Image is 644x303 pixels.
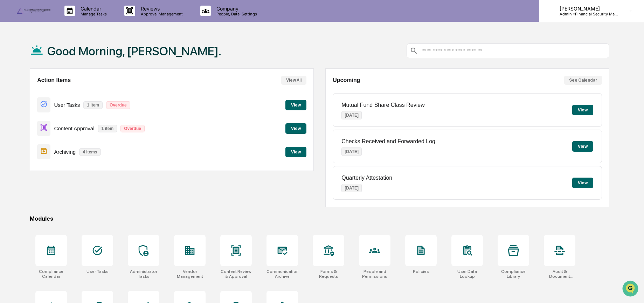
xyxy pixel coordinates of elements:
[572,141,593,152] button: View
[285,123,306,134] button: View
[572,178,593,188] button: View
[281,76,306,85] button: View All
[285,148,306,155] a: View
[4,99,47,111] a: 🔎Data Lookup
[341,111,362,119] p: [DATE]
[7,15,127,26] p: How can we help?
[135,12,186,16] p: Approval Management
[75,12,110,16] p: Manage Tasks
[24,54,115,61] div: Start new chat
[341,175,392,181] p: Quarterly Attestation
[211,6,261,12] p: Company
[48,85,90,98] a: 🗄️Attestations
[79,148,101,156] p: 4 items
[7,54,20,66] img: 1746055101610-c473b297-6a78-478c-a979-82029cc54cd1
[572,105,593,115] button: View
[14,102,44,109] span: Data Lookup
[554,6,619,12] p: [PERSON_NAME]
[341,138,435,145] p: Checks Received and Forwarded Log
[119,56,127,64] button: Start new chat
[498,269,529,279] div: Compliance Library
[17,8,50,14] img: logo
[554,12,619,16] p: Admin • Financial Security Management
[35,269,67,279] div: Compliance Calendar
[54,149,76,155] p: Archiving
[211,12,261,16] p: People, Data, Settings
[14,88,45,95] span: Preclearance
[86,269,109,274] div: User Tasks
[285,100,306,110] button: View
[4,85,48,98] a: 🖐️Preclearance
[341,147,362,156] p: [DATE]
[58,88,87,95] span: Attestations
[49,118,85,124] a: Powered byPylon
[98,125,117,132] p: 1 item
[333,77,360,83] h2: Upcoming
[564,76,602,85] button: See Calendar
[451,269,483,279] div: User Data Lookup
[359,269,390,279] div: People and Permissions
[30,215,609,222] div: Modules
[47,44,221,58] h1: Good Morning, [PERSON_NAME].
[313,269,344,279] div: Forms & Requests
[622,280,640,299] iframe: Open customer support
[128,269,159,279] div: Administrator Tasks
[54,125,94,131] p: Content Approval
[75,6,110,12] p: Calendar
[285,101,306,108] a: View
[285,147,306,157] button: View
[120,125,145,132] p: Overdue
[37,77,71,83] h2: Action Items
[7,102,13,108] div: 🔎
[51,89,56,95] div: 🗄️
[106,101,130,109] p: Overdue
[266,269,298,279] div: Communications Archive
[341,102,424,108] p: Mutual Fund Share Class Review
[7,89,13,95] div: 🖐️
[341,184,362,192] p: [DATE]
[174,269,206,279] div: Vendor Management
[544,269,575,279] div: Audit & Document Logs
[24,61,89,66] div: We're available if you need us!
[135,6,186,12] p: Reviews
[285,125,306,131] a: View
[54,102,80,108] p: User Tasks
[83,101,103,109] p: 1 item
[220,269,252,279] div: Content Review & Approval
[70,119,85,124] span: Pylon
[413,269,429,274] div: Policies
